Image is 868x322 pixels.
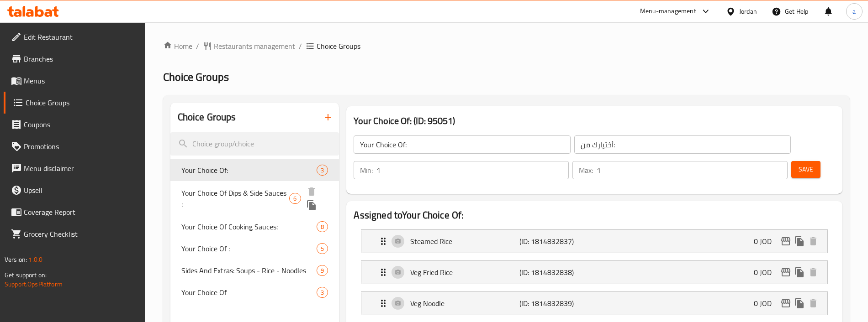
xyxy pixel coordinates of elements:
span: a [852,6,856,16]
p: (ID: 1814832839) [519,298,592,309]
span: Choice Groups [163,67,229,87]
span: 6 [290,194,300,203]
p: 0 JOD [754,267,779,278]
p: Min: [360,165,373,176]
span: Grocery Checklist [24,229,138,239]
button: edit [779,265,793,279]
div: Choices [317,243,328,254]
h3: Your Choice Of: (ID: 95051) [354,114,835,128]
nav: breadcrumb [163,41,850,52]
button: Save [791,161,820,178]
div: Expand [361,292,827,315]
a: Menu disclaimer [4,157,145,179]
p: 0 JOD [754,298,779,309]
div: Your Choice Of Dips & Side Sauces :6deleteduplicate [170,181,339,216]
p: (ID: 1814832838) [519,267,592,278]
li: Expand [354,226,835,257]
span: Your Choice Of : [181,243,317,254]
span: Upsell [24,185,138,196]
span: Your Choice Of Dips & Side Sauces : [181,187,290,209]
a: Grocery Checklist [4,223,145,245]
li: Expand [354,288,835,319]
button: duplicate [793,296,806,310]
span: 5 [317,244,328,253]
span: 8 [317,223,328,231]
button: duplicate [793,265,806,279]
button: duplicate [793,234,806,248]
a: Branches [4,48,145,70]
div: Jordan [739,6,757,16]
div: Choices [317,265,328,276]
span: Coverage Report [24,207,138,218]
button: delete [806,234,820,248]
p: Steamed Rice [410,236,519,247]
p: Veg Noodle [410,298,519,309]
div: Choices [317,221,328,232]
button: edit [779,234,793,248]
a: Coupons [4,114,145,135]
span: 1.0.0 [28,254,42,265]
div: Choices [289,193,301,204]
button: delete [806,265,820,279]
span: Your Choice Of: [181,165,317,176]
span: Your Choice Of [181,287,317,298]
span: Promotions [24,141,138,152]
h2: Assigned to Your Choice Of: [354,208,835,222]
p: 0 JOD [754,236,779,247]
div: Your Choice Of :5 [170,238,339,260]
a: Edit Restaurant [4,26,145,48]
span: Save [799,164,813,175]
input: search [170,132,339,156]
p: Max: [579,165,593,176]
button: delete [305,185,318,198]
div: Choices [317,165,328,176]
span: Edit Restaurant [24,31,138,42]
h2: Choice Groups [178,110,236,124]
a: Support.OpsPlatform [5,278,63,290]
p: Veg Fried Rice [410,267,519,278]
span: Restaurants management [214,41,295,52]
a: Coverage Report [4,201,145,223]
a: Restaurants management [203,41,295,52]
span: Menu disclaimer [24,163,138,174]
span: Coupons [24,119,138,130]
button: edit [779,296,793,310]
div: Expand [361,261,827,284]
span: Choice Groups [317,41,360,52]
div: Choices [317,287,328,298]
a: Menus [4,70,145,92]
li: Expand [354,257,835,288]
div: Your Choice Of3 [170,281,339,303]
a: Promotions [4,135,145,157]
button: delete [806,296,820,310]
div: Your Choice Of:3 [170,159,339,181]
span: Menus [24,75,138,86]
div: Sides And Extras: Soups - Rice - Noodles9 [170,260,339,281]
span: Choice Groups [26,97,138,108]
span: 9 [317,266,328,275]
span: Version: [5,254,27,265]
span: 3 [317,166,328,175]
a: Home [163,41,192,52]
span: Sides And Extras: Soups - Rice - Noodles [181,265,317,276]
div: Menu-management [640,6,696,17]
a: Choice Groups [4,92,145,114]
p: (ID: 1814832837) [519,236,592,247]
div: Expand [361,230,827,253]
span: Branches [24,53,138,64]
a: Upsell [4,179,145,201]
span: Get support on: [5,269,47,281]
li: / [196,41,199,52]
div: Your Choice Of Cooking Sauces:8 [170,216,339,238]
span: Your Choice Of Cooking Sauces: [181,221,317,232]
li: / [299,41,302,52]
button: duplicate [305,198,318,212]
span: 3 [317,288,328,297]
